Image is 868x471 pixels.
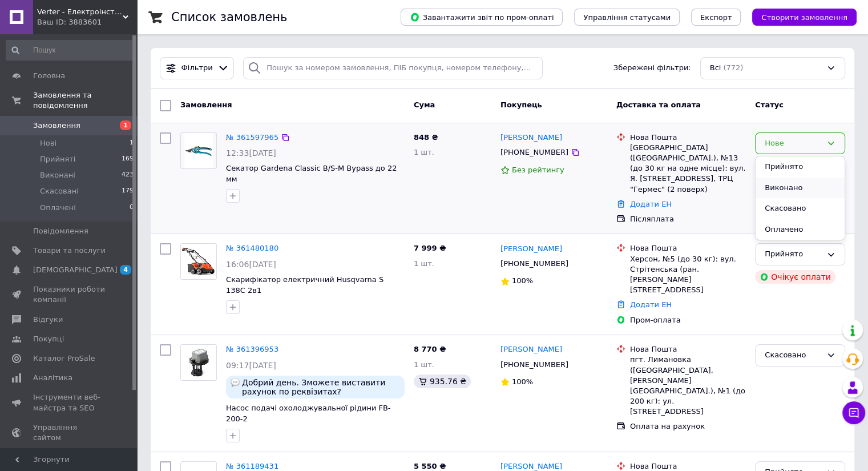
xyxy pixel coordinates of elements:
span: 7 999 ₴ [414,244,446,252]
div: 935.76 ₴ [414,375,471,388]
span: Verter - Електроінструменти та витратні матеріали [37,7,123,17]
div: Пром-оплата [630,315,746,325]
span: Всі [710,63,721,74]
span: Інструменти веб-майстра та SEO [33,392,106,413]
span: 09:17[DATE] [226,361,276,370]
span: Відгуки [33,315,63,325]
div: Нова Пошта [630,243,746,253]
a: Секатор Gardena Classic B/S-M Bypass до 22 мм [226,164,397,183]
span: Управління сайтом [33,422,106,443]
span: Показники роботи компанії [33,284,106,305]
a: [PERSON_NAME] [500,344,562,355]
span: Без рейтингу [512,166,564,174]
span: 1 шт. [414,148,434,156]
div: [PHONE_NUMBER] [498,357,571,372]
span: Замовлення [33,120,80,131]
span: 169 [122,154,134,164]
span: Замовлення [180,100,232,109]
span: Cума [414,100,435,109]
div: [GEOGRAPHIC_DATA] ([GEOGRAPHIC_DATA].), №13 (до 30 кг на одне місце): вул. Я. [STREET_ADDRESS], Т... [630,143,746,195]
span: Прийняті [40,154,75,164]
button: Експорт [691,9,741,26]
div: Нове [765,138,822,150]
span: Експорт [700,13,732,22]
button: Завантажити звіт по пром-оплаті [401,9,563,26]
span: 848 ₴ [414,133,438,142]
span: Збережені фільтри: [613,63,691,74]
div: пгт. Лимановка ([GEOGRAPHIC_DATA], [PERSON_NAME][GEOGRAPHIC_DATA].), №1 (до 200 кг): ул. [STREET_... [630,355,746,417]
a: Створити замовлення [741,13,857,21]
span: Управління статусами [583,13,671,22]
span: Фільтри [181,63,213,74]
div: Нова Пошта [630,132,746,143]
span: Оплачені [40,203,76,213]
div: Скасовано [765,349,822,361]
img: Фото товару [181,244,216,279]
button: Управління статусами [574,9,680,26]
span: Скасовані [40,186,79,196]
span: Головна [33,71,65,81]
a: Додати ЕН [630,300,672,309]
div: Херсон, №5 (до 30 кг): вул. Стрітенська (ран. [PERSON_NAME][STREET_ADDRESS] [630,254,746,296]
a: Насос подачі охолоджувальної рідини FB-200-2 [226,404,390,423]
li: Прийнято [756,156,845,178]
span: 5 550 ₴ [414,462,446,470]
a: Скарифікатор електричний Husqvarna S 138C 2в1 [226,275,383,295]
div: [PHONE_NUMBER] [498,145,571,160]
img: Фото товару [184,133,213,168]
a: № 361189431 [226,462,278,470]
a: Фото товару [180,344,217,381]
span: 1 шт. [414,360,434,369]
h1: Список замовлень [171,10,287,24]
span: 179 [122,186,134,196]
span: 100% [512,377,533,386]
a: № 361396953 [226,345,278,353]
span: 423 [122,170,134,180]
a: Додати ЕН [630,200,672,208]
div: Післяплата [630,214,746,224]
a: [PERSON_NAME] [500,132,562,143]
span: 4 [120,265,131,275]
span: 100% [512,276,533,285]
span: 16:06[DATE] [226,260,276,269]
span: 0 [130,203,134,213]
span: Покупці [33,334,64,344]
span: 8 770 ₴ [414,345,446,353]
span: Каталог ProSale [33,353,95,364]
button: Чат з покупцем [842,401,865,424]
span: Товари та послуги [33,245,106,256]
li: Оплачено [756,219,845,240]
li: Скасовано [756,198,845,219]
span: (772) [723,63,743,72]
div: [PHONE_NUMBER] [498,256,571,271]
div: Очікує оплати [755,270,835,284]
span: 1 шт. [414,259,434,268]
span: Доставка та оплата [616,100,701,109]
div: Прийнято [765,248,822,260]
span: Аналітика [33,373,72,383]
div: Нова Пошта [630,344,746,355]
div: Ваш ID: 3883601 [37,17,137,27]
a: Фото товару [180,132,217,169]
a: [PERSON_NAME] [500,244,562,255]
span: Замовлення та повідомлення [33,90,137,111]
a: Фото товару [180,243,217,280]
span: 12:33[DATE] [226,148,276,158]
span: Нові [40,138,56,148]
img: :speech_balloon: [231,378,240,387]
span: 1 [120,120,131,130]
span: [DEMOGRAPHIC_DATA] [33,265,118,275]
a: № 361480180 [226,244,278,252]
span: Завантажити звіт по пром-оплаті [410,12,554,22]
span: Створити замовлення [761,13,847,22]
img: Фото товару [181,345,216,380]
span: Виконані [40,170,75,180]
a: № 361597965 [226,133,278,142]
button: Створити замовлення [752,9,857,26]
span: 1 [130,138,134,148]
input: Пошук [6,40,135,61]
div: Оплата на рахунок [630,421,746,432]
